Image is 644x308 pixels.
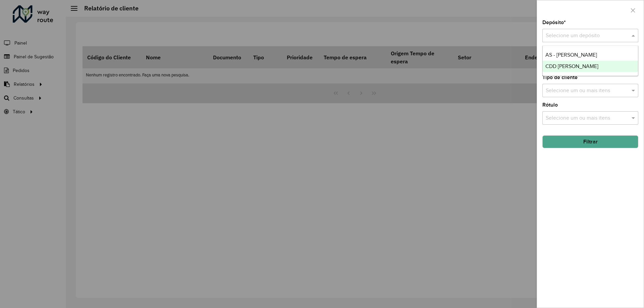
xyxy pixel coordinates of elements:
label: Tipo de cliente [542,73,578,81]
ng-dropdown-panel: Options list [542,46,638,76]
button: Filtrar [542,135,638,148]
label: Rótulo [542,101,558,109]
label: Depósito [542,18,566,26]
span: AS - [PERSON_NAME] [545,52,597,58]
span: CDD [PERSON_NAME] [545,63,598,69]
